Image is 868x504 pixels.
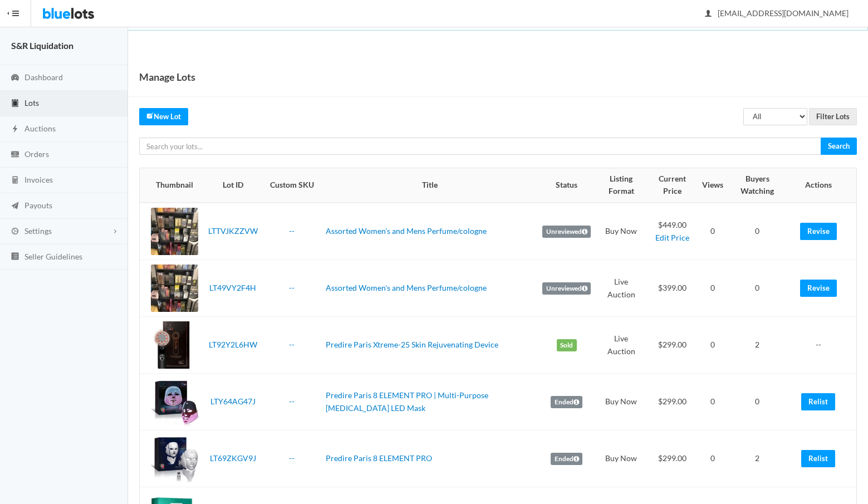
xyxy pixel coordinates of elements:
[647,203,697,260] td: $449.00
[24,98,39,107] span: Lots
[209,283,256,292] a: LT49VY2F4H
[705,8,849,18] span: [EMAIL_ADDRESS][DOMAIN_NAME]
[9,252,21,262] ion-icon: list box
[647,260,697,317] td: $399.00
[24,175,53,184] span: Invoices
[698,430,728,487] td: 0
[538,168,595,203] th: Status
[728,317,787,374] td: 2
[9,150,21,160] ion-icon: cash
[728,374,787,430] td: 0
[289,283,295,292] a: --
[542,282,591,295] label: Unreviewed
[9,124,21,135] ion-icon: flash
[24,149,49,159] span: Orders
[24,200,52,210] span: Payouts
[809,108,857,125] input: Filter Lots
[595,374,647,430] td: Buy Now
[289,397,295,406] a: --
[24,252,82,261] span: Seller Guidelines
[647,168,697,203] th: Current Price
[146,112,154,119] ion-icon: create
[595,430,647,487] td: Buy Now
[203,168,263,203] th: Lot ID
[787,317,856,374] td: --
[728,260,787,317] td: 0
[326,340,498,349] a: Predire Paris Xtreme-25 Skin Rejuvenating Device
[800,280,837,297] a: Revise
[9,175,21,186] ion-icon: calculator
[647,317,697,374] td: $299.00
[9,73,21,84] ion-icon: speedometer
[655,233,689,242] a: Edit Price
[698,168,728,203] th: Views
[647,430,697,487] td: $299.00
[139,108,188,125] a: createNew Lot
[698,317,728,374] td: 0
[24,124,56,133] span: Auctions
[821,138,857,155] input: Search
[9,227,21,237] ion-icon: cog
[9,201,21,212] ion-icon: paper plane
[542,226,591,238] label: Unreviewed
[551,453,582,465] label: Ended
[289,340,295,349] a: --
[703,9,714,19] ion-icon: person
[595,203,647,260] td: Buy Now
[24,226,52,236] span: Settings
[139,138,821,155] input: Search your lots...
[728,430,787,487] td: 2
[595,317,647,374] td: Live Auction
[698,203,728,260] td: 0
[289,453,295,463] a: --
[139,68,195,85] h1: Manage Lots
[321,168,538,203] th: Title
[728,203,787,260] td: 0
[263,168,321,203] th: Custom SKU
[728,168,787,203] th: Buyers Watching
[326,453,432,463] a: Predire Paris 8 ELEMENT PRO
[209,340,257,349] a: LT92Y2L6HW
[647,374,697,430] td: $299.00
[210,453,256,463] a: LT69ZKGV9J
[326,283,487,292] a: Assorted Women's and Mens Perfume/cologne
[326,390,488,413] a: Predire Paris 8 ELEMENT PRO | Multi-Purpose [MEDICAL_DATA] LED Mask
[551,396,582,408] label: Ended
[801,393,835,410] a: Relist
[140,168,203,203] th: Thumbnail
[557,339,577,351] label: Sold
[801,450,835,467] a: Relist
[289,226,295,236] a: --
[24,72,63,82] span: Dashboard
[595,168,647,203] th: Listing Format
[208,226,258,236] a: LTTVJKZZVW
[595,260,647,317] td: Live Auction
[210,397,256,406] a: LTY64AG47J
[326,226,487,236] a: Assorted Women's and Mens Perfume/cologne
[698,374,728,430] td: 0
[698,260,728,317] td: 0
[11,40,73,51] strong: S&R Liquidation
[9,99,21,109] ion-icon: clipboard
[800,223,837,240] a: Revise
[787,168,856,203] th: Actions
